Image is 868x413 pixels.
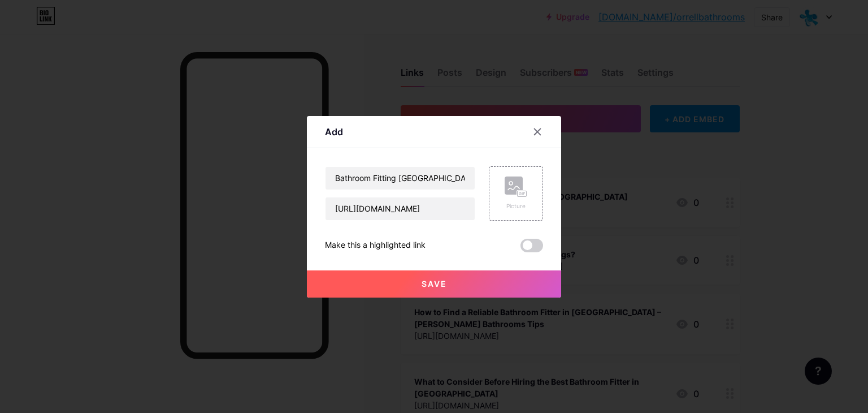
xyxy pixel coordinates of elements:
[325,197,475,220] input: URL
[325,167,475,190] input: Title
[325,125,343,139] div: Add
[307,270,561,298] button: Save
[325,239,426,252] div: Make this a highlighted link
[505,202,527,210] div: Picture
[422,279,447,289] span: Save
